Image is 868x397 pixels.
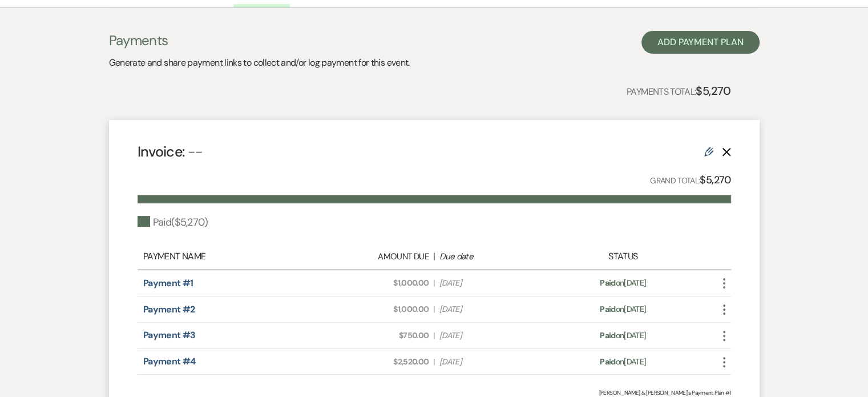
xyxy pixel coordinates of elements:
[138,388,731,397] div: [PERSON_NAME] & [PERSON_NAME]'s Payment Plan #1
[600,304,615,314] span: Paid
[324,277,429,289] span: $1,000.00
[109,31,410,50] h3: Payments
[324,303,429,315] span: $1,000.00
[143,303,195,315] a: Payment #2
[143,250,318,263] div: Payment Name
[324,250,429,263] div: Amount Due
[433,330,434,342] span: |
[550,356,696,368] div: on [DATE]
[433,303,434,315] span: |
[138,142,203,162] h4: Invoice:
[641,31,760,54] button: Add Payment Plan
[143,329,196,341] a: Payment #3
[600,356,615,367] span: Paid
[700,173,730,187] strong: $5,270
[324,356,429,368] span: $2,520.00
[109,55,410,70] p: Generate and share payment links to collect and/or log payment for this event.
[439,330,544,342] span: [DATE]
[650,172,731,189] p: Grand Total:
[696,83,730,98] strong: $5,270
[138,215,208,230] div: Paid ( $5,270 )
[439,303,544,315] span: [DATE]
[439,277,544,289] span: [DATE]
[550,277,696,289] div: on [DATE]
[143,277,193,289] a: Payment #1
[188,142,203,161] span: --
[550,330,696,342] div: on [DATE]
[439,356,544,368] span: [DATE]
[143,355,196,367] a: Payment #4
[433,356,434,368] span: |
[550,250,696,263] div: Status
[600,330,615,340] span: Paid
[433,277,434,289] span: |
[324,330,429,342] span: $750.00
[318,250,551,263] div: |
[550,303,696,315] div: on [DATE]
[439,250,544,263] div: Due date
[600,278,615,288] span: Paid
[627,82,731,100] p: Payments Total:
